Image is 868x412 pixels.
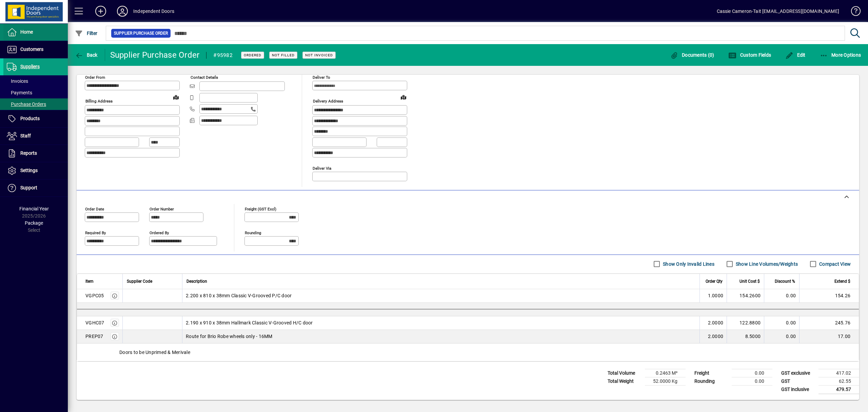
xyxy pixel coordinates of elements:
[3,145,68,162] a: Reports
[313,75,330,80] mat-label: Deliver To
[73,49,99,61] button: Back
[85,319,104,326] div: VGHC07
[7,101,46,107] span: Purchase Orders
[728,52,771,58] span: Custom Fields
[818,261,851,267] label: Compact View
[818,385,859,394] td: 479.57
[727,49,773,61] button: Custom Fields
[114,30,168,37] span: Supplier Purchase Order
[110,50,200,60] div: Supplier Purchase Order
[820,52,861,58] span: More Options
[834,278,850,285] span: Extend $
[150,206,174,211] mat-label: Order number
[171,92,181,102] a: View on map
[20,150,37,156] span: Reports
[19,206,49,211] span: Financial Year
[645,377,686,385] td: 52.0000 Kg
[85,292,104,299] div: VGPC05
[818,369,859,377] td: 417.02
[818,377,859,385] td: 62.55
[213,50,233,61] div: #95982
[77,343,859,361] div: Doors to be Unprimed & Merivale
[3,87,68,98] a: Payments
[785,52,806,58] span: Edit
[85,278,94,285] span: Item
[186,278,207,285] span: Description
[604,369,645,377] td: Total Volume
[90,5,112,17] button: Add
[186,292,292,299] span: 2.200 x 810 x 38mm Classic V-Grooved P/C door
[3,128,68,145] a: Staff
[186,333,273,340] span: Route for Brio Robe wheels only - 16MM
[699,316,727,330] td: 2.0000
[784,49,807,61] button: Edit
[73,27,99,39] button: Filter
[727,316,764,330] td: 122.8800
[245,230,261,235] mat-label: Rounding
[799,289,859,303] td: 154.26
[699,330,727,343] td: 2.0000
[764,330,799,343] td: 0.00
[186,319,313,326] span: 2.190 x 910 x 38mm Hallmark Classic V-Grooved H/C door
[127,278,152,285] span: Supplier Code
[734,261,798,267] label: Show Line Volumes/Weights
[717,6,839,17] div: Cassie Cameron-Tait [EMAIL_ADDRESS][DOMAIN_NAME]
[3,24,68,41] a: Home
[799,330,859,343] td: 17.00
[3,75,68,87] a: Invoices
[20,116,40,121] span: Products
[691,369,732,377] td: Freight
[68,49,105,61] app-page-header-button: Back
[670,52,714,58] span: Documents (0)
[732,377,772,385] td: 0.00
[699,289,727,303] td: 1.0000
[85,206,104,211] mat-label: Order date
[706,278,723,285] span: Order Qty
[20,133,31,138] span: Staff
[20,168,38,173] span: Settings
[305,53,333,57] span: Not Invoiced
[818,49,863,61] button: More Options
[244,53,261,57] span: Ordered
[313,166,331,170] mat-label: Deliver via
[691,377,732,385] td: Rounding
[7,90,32,95] span: Payments
[775,278,795,285] span: Discount %
[272,53,295,57] span: Not Filled
[3,98,68,110] a: Purchase Orders
[112,5,133,17] button: Profile
[778,385,818,394] td: GST inclusive
[20,46,43,52] span: Customers
[133,6,174,17] div: Independent Doors
[727,289,764,303] td: 154.2600
[75,52,98,58] span: Back
[25,220,43,226] span: Package
[764,289,799,303] td: 0.00
[3,180,68,196] a: Support
[3,41,68,58] a: Customers
[604,377,645,385] td: Total Weight
[732,369,772,377] td: 0.00
[20,64,40,69] span: Suppliers
[75,31,98,36] span: Filter
[245,206,276,211] mat-label: Freight (GST excl)
[799,316,859,330] td: 245.76
[846,1,860,23] a: Knowledge Base
[7,78,28,84] span: Invoices
[778,369,818,377] td: GST exclusive
[85,75,105,80] mat-label: Order from
[727,330,764,343] td: 8.5000
[85,333,103,340] div: PREP07
[662,261,714,267] label: Show Only Invalid Lines
[645,369,686,377] td: 0.2463 M³
[398,92,409,102] a: View on map
[739,278,760,285] span: Unit Cost $
[150,230,169,235] mat-label: Ordered by
[778,377,818,385] td: GST
[20,185,37,190] span: Support
[764,316,799,330] td: 0.00
[85,230,106,235] mat-label: Required by
[3,110,68,127] a: Products
[669,49,716,61] button: Documents (0)
[3,162,68,179] a: Settings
